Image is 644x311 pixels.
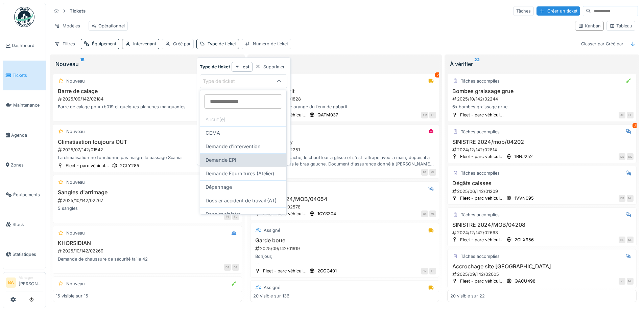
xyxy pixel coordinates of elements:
div: Filtres [51,39,78,49]
h3: Accident 2024/MOB/04054 [253,196,436,202]
div: 2CLY285 [120,162,139,169]
div: 2025/06/142/01209 [452,188,634,195]
span: Équipements [13,192,43,198]
div: 1RNJ252 [515,153,533,160]
div: Type de ticket [208,41,236,47]
h3: Climatisation toujours OUT [56,139,239,145]
li: [PERSON_NAME] [19,275,43,290]
div: En rebachant la bâche, le chauffeur a glissé et s'est rattrapé avec la main, depuis il a des doul... [253,154,436,167]
div: Tâches accomplies [461,253,500,260]
div: DE [619,195,625,202]
div: 1VVN095 [515,195,534,201]
div: CV [421,268,428,274]
div: Fleet - parc véhicul... [460,112,504,118]
div: 20 visible sur 136 [253,292,289,299]
div: Fleet - parc véhicul... [460,278,504,284]
h3: Feux de gabarit [253,88,436,94]
div: Fleet - parc véhicul... [263,268,307,274]
span: CEMA [206,129,220,137]
div: 2025/10/142/02267 [57,197,239,204]
div: ML [627,153,634,160]
img: Badge_color-CXgf-gQk.svg [14,7,34,27]
div: FL [429,268,436,274]
div: ML [627,278,634,285]
h3: SINISTRE 2024/mob/04202 [450,139,634,145]
span: Demande Fournitures (Atelier) [206,170,274,177]
div: 2025/07/142/01542 [57,147,239,153]
div: Barre de calage pour rb019 et quelques planches manquantes [56,104,239,110]
span: Zones [11,162,43,168]
div: Classer par Créé par [578,39,626,49]
div: Équipement [92,41,116,47]
div: FL [429,112,436,118]
div: 2025/08/142/01828 [255,96,436,102]
h3: Bombes graissage grue [450,88,634,94]
div: Tâches accomplies [461,129,500,135]
div: QATM037 [317,112,338,118]
div: Fleet - parc véhicul... [460,153,504,160]
div: 2025/09/142/02184 [57,96,239,102]
div: Nouveau [66,281,85,287]
div: ML [429,169,436,176]
div: ML [429,210,436,217]
h3: Sangles d'arrimage [56,189,239,196]
div: Fleet - parc véhicul... [460,195,504,201]
span: Statistiques [13,251,43,258]
div: Fleet - parc véhicul... [460,237,504,243]
div: 2024/12/142/02814 [452,147,634,153]
div: ML [627,237,634,243]
div: AF [619,112,625,118]
div: 2 [435,72,440,77]
sup: 15 [80,60,85,68]
div: 20 visible sur 22 [450,292,485,299]
div: Tâches accomplies [461,212,500,218]
span: Dossier sinistre [206,210,241,218]
div: Nouveau [66,179,85,185]
h3: Barre de calage [56,88,239,94]
h3: Dégâts caisses [450,180,634,186]
div: BA [421,169,428,176]
span: Tickets [13,72,43,79]
div: ML [627,195,634,202]
span: Demande d'intervention [206,143,261,150]
span: Dépannage [206,183,232,191]
div: Modèles [51,21,83,31]
div: FL [627,112,634,118]
span: Dossier accident de travail (AT) [206,197,277,204]
div: Créé par [173,41,191,47]
div: 2 [633,123,638,128]
div: 2CGC401 [317,268,337,274]
div: DE [232,264,239,271]
div: 2025/09/142/01919 [255,245,436,252]
div: Intervenant [133,41,156,47]
div: Manager [19,275,43,280]
h3: KHORSIDIAN [56,240,239,246]
div: Aucun(e) [200,113,286,126]
div: 6x bombes graissage grue [450,104,634,110]
h3: Garde boue [253,237,436,244]
span: Stock [13,221,43,228]
div: 2025/10/142/02269 [57,248,239,254]
div: Tâches accomplies [461,170,500,176]
div: 2024/12/142/02663 [452,229,634,236]
div: Supprimer [253,62,287,71]
div: Opérationnel [92,23,125,29]
li: BA [6,277,16,288]
div: FL [232,213,239,220]
div: Nouveau [66,78,85,84]
div: BA [421,210,428,217]
span: Maintenance [13,102,43,108]
strong: est [243,64,249,70]
div: 1CYS304 [317,210,336,217]
div: Tableau [610,23,632,29]
div: Nouveau [55,60,239,68]
div: En cours [253,60,437,68]
span: Agenda [11,132,43,138]
div: La climatisation ne fonctionne pas malgré le passage Scania [56,154,239,161]
strong: Type de ticket [200,64,230,70]
div: PT [224,213,231,220]
div: Type de ticket [203,77,244,85]
span: Dashboard [12,42,43,49]
div: Nouveau [66,230,85,236]
div: Tâches [513,6,534,16]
